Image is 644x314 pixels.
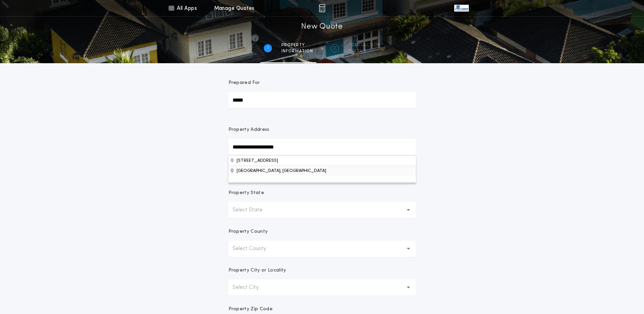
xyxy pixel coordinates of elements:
button: Select State [228,202,416,218]
input: Prepared For [228,92,416,108]
h2: 1 [267,46,269,51]
p: Property County [228,228,268,235]
span: information [281,49,313,54]
p: Property State [228,190,264,196]
img: vs-icon [454,5,468,12]
p: Select City [233,283,270,292]
button: Select County [228,241,416,257]
span: details [348,49,381,54]
h1: New Quote [301,21,343,32]
button: Property Address[GEOGRAPHIC_DATA], [GEOGRAPHIC_DATA] [228,155,416,165]
p: Property City or Locality [228,267,286,274]
p: Property Address [228,126,416,133]
p: Prepared For [228,80,260,86]
button: Property Address[STREET_ADDRESS] [228,165,416,176]
span: Property [281,42,313,48]
button: Select City [228,279,416,296]
h2: 2 [333,46,336,51]
p: Select County [233,245,277,253]
img: img [319,4,325,12]
span: Transaction [348,42,381,48]
p: Property Zip Code [228,306,273,313]
p: Select State [233,206,273,214]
